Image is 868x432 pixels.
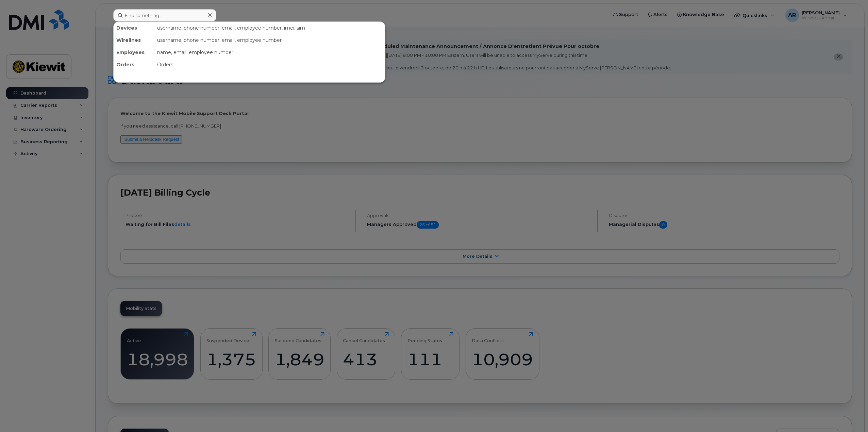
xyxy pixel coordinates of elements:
[154,59,385,71] div: Orders
[154,22,385,34] div: username, phone number, email, employee number, imei, sim
[838,402,863,427] iframe: Messenger Launcher
[154,34,385,46] div: username, phone number, email, employee number
[114,22,154,34] div: Devices
[114,46,154,59] div: Employees
[114,59,154,71] div: Orders
[154,46,385,59] div: name, email, employee number
[114,34,154,46] div: Wirelines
